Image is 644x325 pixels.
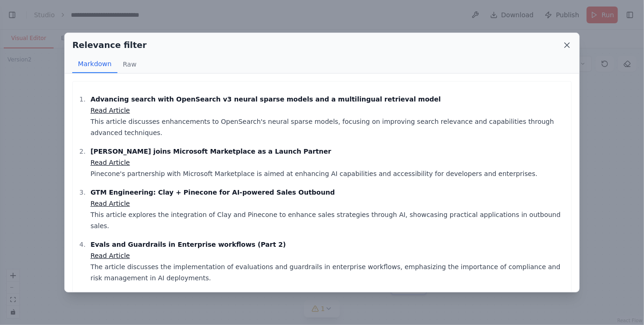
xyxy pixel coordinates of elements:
button: Raw [117,55,142,73]
p: Pinecone's partnership with Microsoft Marketplace is aimed at enhancing AI capabilities and acces... [90,146,567,179]
strong: GTM Engineering: Clay + Pinecone for AI-powered Sales Outbound [90,189,335,196]
p: This article explores the integration of Clay and Pinecone to enhance sales strategies through AI... [90,187,567,231]
a: Read Article [90,159,130,166]
p: The article discusses the implementation of evaluations and guardrails in enterprise workflows, e... [90,239,567,284]
button: Markdown [72,55,117,73]
p: This article details how Databricks enables users to run OpenAI models, facilitating the developm... [90,291,567,325]
strong: Advancing search with OpenSearch v3 neural sparse models and a multilingual retrieval model [90,95,441,103]
h2: Relevance filter [72,39,147,52]
strong: Evals and Guardrails in Enterprise workflows (Part 2) [90,241,286,248]
a: Read Article [90,107,130,114]
p: This article discusses enhancements to OpenSearch's neural sparse models, focusing on improving s... [90,94,567,138]
a: Read Article [90,200,130,207]
strong: [PERSON_NAME] joins Microsoft Marketplace as a Launch Partner [90,148,331,155]
a: Read Article [90,252,130,259]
